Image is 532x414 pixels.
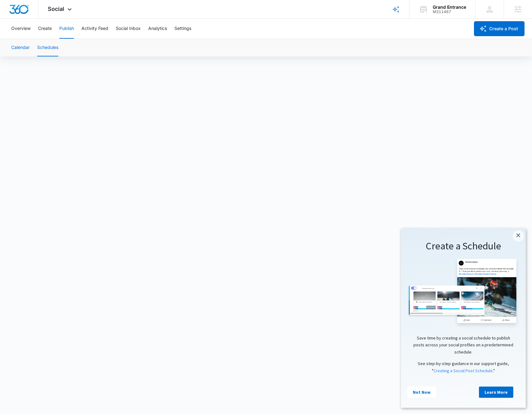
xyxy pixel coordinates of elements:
a: Not Now [6,158,35,169]
button: Social Inbox [116,19,141,39]
button: Settings [174,19,191,39]
button: Overview [11,19,31,39]
div: account id [433,10,466,14]
button: Analytics [148,19,167,39]
a: Creating a Social Post Schedule [32,139,92,145]
p: See step-by-step guidance in our support guide, " ." [6,132,119,146]
button: Calendar [11,39,30,56]
button: Activity Feed [81,19,108,39]
div: account name [433,5,466,10]
p: Save time by creating a social schedule to publish posts across your social profiles on a predete... [6,106,119,127]
button: Create [38,19,52,39]
button: Schedules [37,39,58,56]
h1: Create a Schedule [6,11,119,24]
a: Close modal [112,2,123,13]
a: Learn More [78,158,112,169]
button: Create a Post [474,21,525,36]
button: Publish [59,19,74,39]
span: Social [48,6,64,12]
